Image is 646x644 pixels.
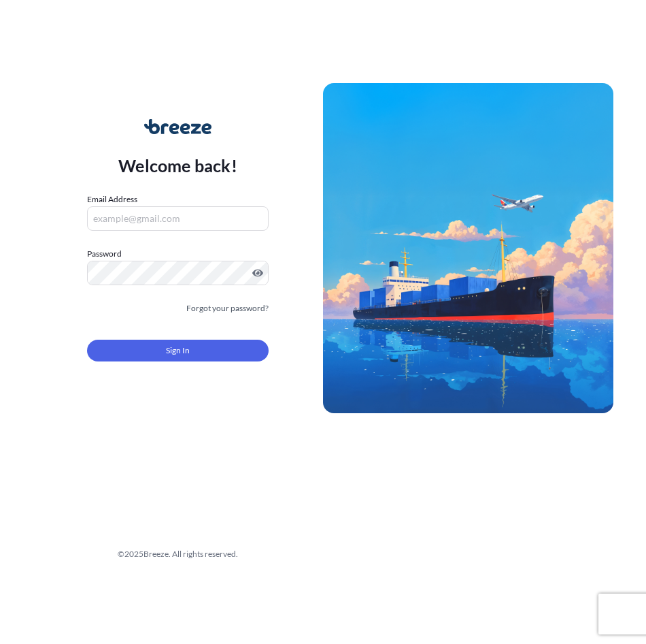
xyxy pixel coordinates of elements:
[118,155,237,176] p: Welcome back!
[87,340,269,361] button: Sign In
[33,547,323,561] div: © 2025 Breeze. All rights reserved.
[252,268,263,278] button: Show password
[186,302,269,315] a: Forgot your password?
[323,83,613,413] img: Ship illustration
[87,206,269,231] input: example@gmail.com
[87,193,137,206] label: Email Address
[166,344,190,357] span: Sign In
[87,247,269,261] label: Password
